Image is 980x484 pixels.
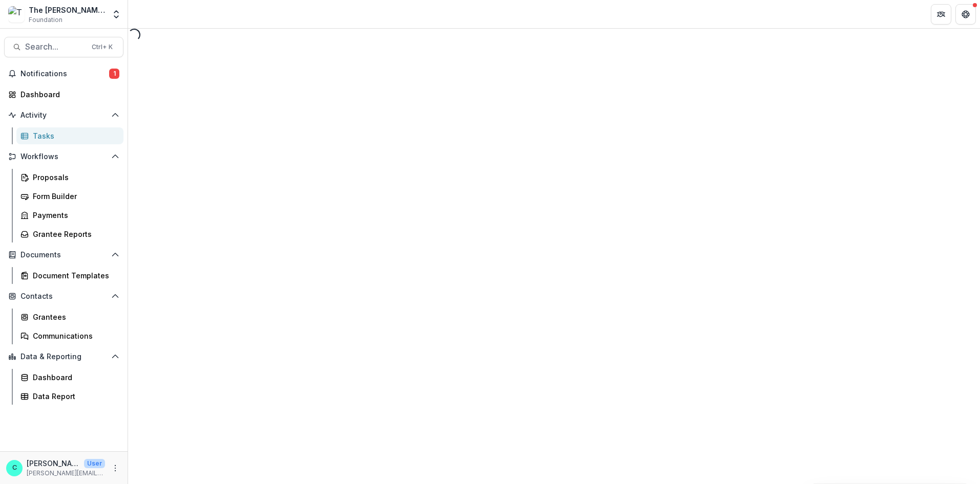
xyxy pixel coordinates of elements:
div: Dashboard [33,372,115,383]
div: Tasks [33,130,115,141]
div: Cathy [12,465,17,471]
div: Payments [33,210,115,221]
div: Data Report [33,391,115,402]
button: More [109,462,121,474]
span: 1 [109,69,119,79]
div: The [PERSON_NAME] and [PERSON_NAME] Foundation Workflow Sandbox [29,5,105,15]
a: Communications [16,327,123,344]
span: Workflows [20,152,107,161]
button: Open Activity [4,107,123,123]
span: Data & Reporting [20,353,107,361]
button: Open Documents [4,247,123,263]
button: Open Contacts [4,288,123,304]
button: Open Workflows [4,148,123,165]
div: Grantees [33,312,115,322]
p: [PERSON_NAME] [27,458,80,469]
button: Open entity switcher [109,4,123,25]
p: User [84,459,105,468]
button: Get Help [955,4,976,25]
button: Open Data & Reporting [4,348,123,365]
div: Ctrl + K [90,41,115,53]
p: [PERSON_NAME][EMAIL_ADDRESS][DOMAIN_NAME] [27,469,105,478]
a: Tasks [16,127,123,144]
div: Document Templates [33,270,115,281]
button: Notifications1 [4,65,123,82]
span: Activity [20,111,107,120]
a: Grantee Reports [16,226,123,243]
a: Grantees [16,309,123,325]
span: Documents [20,251,107,259]
a: Proposals [16,169,123,186]
div: Communications [33,331,115,341]
span: Search... [25,42,86,52]
a: Data Report [16,388,123,405]
a: Payments [16,207,123,224]
button: Search... [4,37,123,57]
div: Grantee Reports [33,229,115,239]
span: Contacts [20,292,107,301]
div: Dashboard [20,89,115,100]
div: Form Builder [33,191,115,202]
a: Document Templates [16,267,123,284]
img: The Carol and James Collins Foundation Workflow Sandbox [8,6,25,23]
a: Dashboard [16,369,123,386]
span: Foundation [29,15,62,25]
button: Partners [931,4,951,25]
a: Form Builder [16,188,123,205]
span: Notifications [20,70,109,78]
div: Proposals [33,172,115,183]
a: Dashboard [4,86,123,103]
